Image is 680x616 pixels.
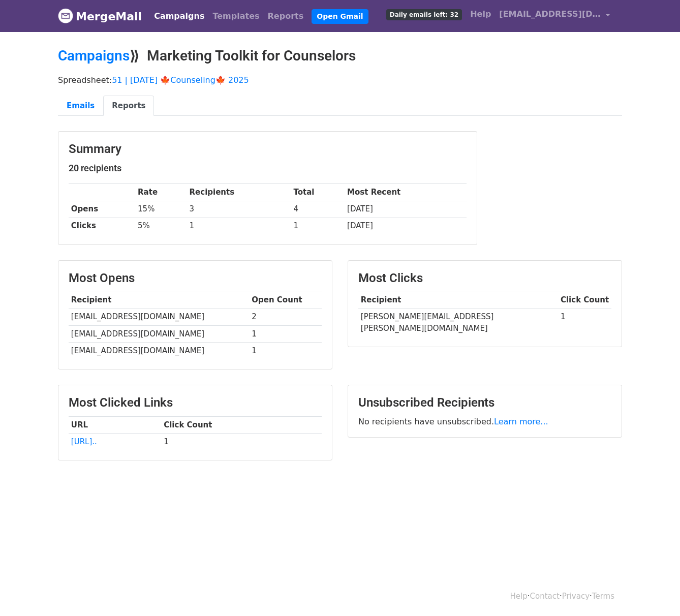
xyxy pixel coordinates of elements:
a: Campaigns [150,6,208,26]
td: [EMAIL_ADDRESS][DOMAIN_NAME] [69,342,249,359]
a: MergeMail [58,6,142,27]
th: Rate [135,184,187,201]
a: Reports [264,6,308,26]
a: Help [510,592,528,601]
a: Learn more... [494,417,548,426]
td: 1 [291,218,345,234]
td: 1 [249,342,322,359]
p: Spreadsheet: [58,75,622,85]
a: 51 | [DATE] 🍁Counseling🍁 2025 [112,75,249,85]
td: 1 [249,325,322,342]
td: [EMAIL_ADDRESS][DOMAIN_NAME] [69,325,249,342]
th: Most Recent [345,184,467,201]
a: Daily emails left: 32 [382,4,466,24]
h3: Most Clicked Links [69,395,322,410]
h3: Summary [69,142,467,157]
td: [DATE] [345,201,467,218]
h3: Most Opens [69,271,322,286]
td: 1 [558,309,611,336]
th: URL [69,416,161,433]
th: Clicks [69,218,135,234]
td: [EMAIL_ADDRESS][DOMAIN_NAME] [69,309,249,325]
td: [PERSON_NAME][EMAIL_ADDRESS][PERSON_NAME][DOMAIN_NAME] [358,309,558,336]
td: 2 [249,309,322,325]
h5: 20 recipients [69,163,467,174]
a: Contact [530,592,560,601]
td: 4 [291,201,345,218]
span: Daily emails left: 32 [386,9,462,20]
h3: Most Clicks [358,271,611,286]
h3: Unsubscribed Recipients [358,395,611,410]
a: Help [466,4,495,24]
td: 1 [187,218,291,234]
td: 3 [187,201,291,218]
th: Click Count [558,292,611,309]
p: No recipients have unsubscribed. [358,416,611,427]
td: [DATE] [345,218,467,234]
th: Click Count [161,416,322,433]
a: Terms [592,592,614,601]
th: Recipients [187,184,291,201]
td: 5% [135,218,187,234]
a: Reports [103,96,154,116]
th: Open Count [249,292,322,309]
a: Templates [208,6,263,26]
th: Recipient [69,292,249,309]
th: Total [291,184,345,201]
th: Recipient [358,292,558,309]
span: [EMAIL_ADDRESS][DOMAIN_NAME] [499,8,601,20]
td: 15% [135,201,187,218]
a: Open Gmail [312,9,368,24]
a: [EMAIL_ADDRESS][DOMAIN_NAME] [495,4,614,28]
img: MergeMail logo [58,8,73,23]
a: [URL].. [71,437,97,446]
iframe: Chat Widget [629,567,680,616]
a: Campaigns [58,47,130,64]
a: Privacy [562,592,590,601]
a: Emails [58,96,103,116]
h2: ⟫ Marketing Toolkit for Counselors [58,47,622,65]
th: Opens [69,201,135,218]
td: 1 [161,433,322,450]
